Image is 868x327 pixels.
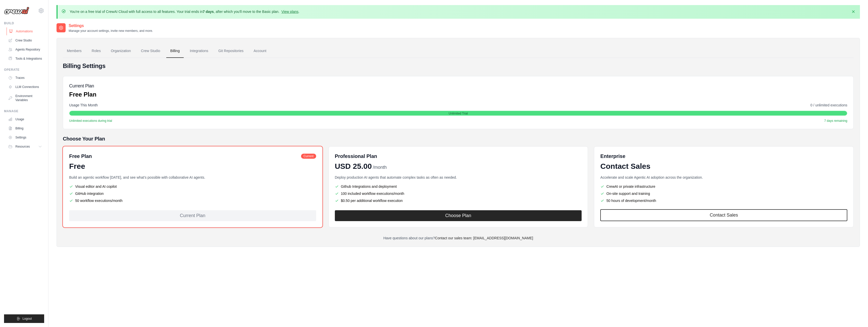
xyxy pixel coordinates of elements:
h6: Professional Plan [335,153,377,160]
span: Usage This Month [69,103,98,108]
h5: Current Plan [69,82,96,89]
button: Resources [6,143,44,151]
li: Visual editor and AI copilot [69,184,316,189]
li: 50 hours of development/month [600,198,847,203]
a: Billing [166,44,184,58]
button: Logout [4,314,44,323]
li: GitHub integration [69,191,316,196]
a: View plans [281,10,298,14]
div: Current Plan [69,210,316,221]
span: Unlimited executions during trial [69,119,112,123]
a: Organization [107,44,135,58]
li: $0.50 per additional workflow execution [335,198,582,203]
a: Settings [6,133,44,142]
a: Crew Studio [6,36,44,44]
a: Automations [7,27,45,35]
span: Current [301,154,316,159]
a: Git Repositories [214,44,248,58]
p: Free Plan [69,90,96,99]
li: 100 included workflow executions/month [335,191,582,196]
li: CrewAI or private infrastructure [600,184,847,189]
a: LLM Connections [6,83,44,91]
a: Usage [6,115,44,123]
span: /month [373,164,387,171]
h2: Settings [69,23,153,29]
h5: Choose Your Plan [63,135,854,142]
img: Logo [4,7,29,14]
a: Traces [6,74,44,82]
a: Account [250,44,270,58]
div: Operate [4,68,44,72]
p: Have questions about our plans? [63,236,854,241]
li: Github Integrations and deployment [335,184,582,189]
p: You're on a free trial of CrewAI Cloud with full access to all features. Your trial ends in , aft... [70,9,300,14]
strong: 7 days [203,10,214,14]
a: Billing [6,124,44,132]
a: Contact our sales team: [EMAIL_ADDRESS][DOMAIN_NAME] [435,236,533,240]
div: Free [69,162,316,171]
span: 7 days remaining [824,119,847,123]
div: Contact Sales [600,162,847,171]
span: USD 25.00 [335,162,372,171]
div: Build [4,21,44,25]
a: Environment Variables [6,92,44,104]
button: Choose Plan [335,210,582,221]
a: Agents Repository [6,45,44,54]
p: Manage your account settings, invite new members, and more. [69,29,153,33]
p: Accelerate and scale Agentic AI adoption across the organization. [600,175,847,180]
a: Contact Sales [600,209,847,221]
a: Integrations [186,44,212,58]
li: 50 workflow executions/month [69,198,316,203]
li: On-site support and training [600,191,847,196]
a: Tools & Integrations [6,55,44,63]
a: Roles [88,44,105,58]
p: Build an agentic workflow [DATE], and see what's possible with collaborative AI agents. [69,175,316,180]
a: Members [63,44,86,58]
div: Manage [4,109,44,113]
span: 0 / unlimited executions [810,103,847,108]
a: Crew Studio [137,44,164,58]
p: Deploy production AI agents that automate complex tasks as often as needed. [335,175,582,180]
span: Resources [15,145,30,149]
h4: Billing Settings [63,62,854,70]
span: Unlimited Trial [449,111,468,115]
h6: Enterprise [600,153,847,160]
span: Logout [22,317,32,321]
h6: Free Plan [69,153,92,160]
